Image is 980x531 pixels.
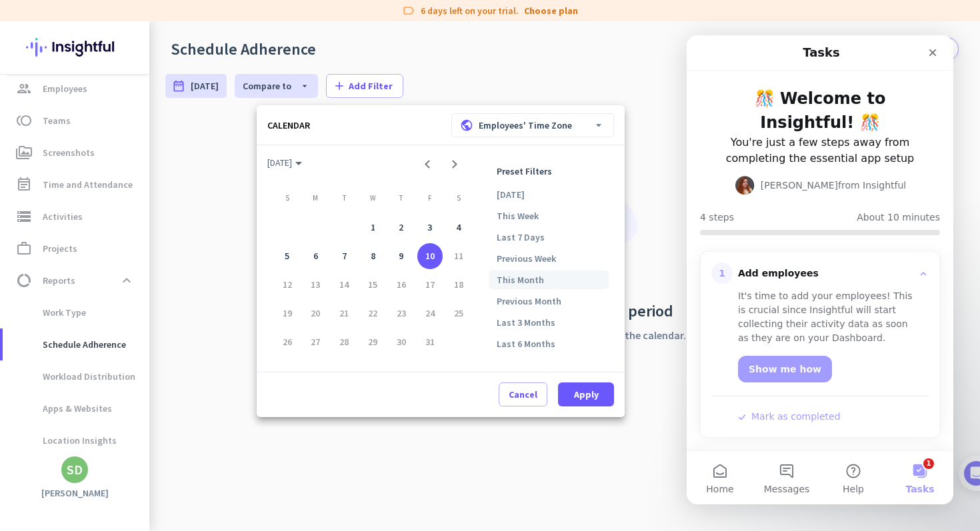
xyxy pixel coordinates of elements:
[301,193,330,208] th: Monday
[387,213,416,242] td: October 2, 2025
[267,157,302,169] span: [DATE]
[417,329,443,355] div: 31
[389,300,415,326] div: 23
[415,193,444,208] th: Friday
[415,213,444,242] td: October 3, 2025
[489,313,609,332] li: Last 3 Months
[359,299,387,328] td: October 22, 2025
[273,299,301,328] td: October 19, 2025
[330,242,359,270] td: October 7, 2025
[499,382,547,406] button: Cancel
[359,270,387,299] td: October 15, 2025
[301,242,330,270] td: October 6, 2025
[417,272,443,298] div: 17
[445,243,471,269] div: 11
[489,270,609,289] li: This Month
[331,300,357,326] div: 21
[330,299,359,328] td: October 21, 2025
[273,193,301,208] th: Sunday
[414,151,441,177] button: Previous month
[489,334,609,353] li: Last 6 Months
[359,193,387,208] th: Wednesday
[444,270,473,299] td: October 18, 2025
[387,299,416,328] td: October 23, 2025
[360,272,386,298] div: 15
[509,388,537,401] span: Cancel
[415,270,444,299] td: October 17, 2025
[262,151,307,175] button: Choose month and year
[489,249,609,268] li: Previous Week
[273,270,301,299] td: October 12, 2025
[389,215,415,241] div: 2
[274,329,300,355] div: 26
[489,185,609,204] li: [DATE]
[389,272,415,298] div: 16
[360,329,386,355] div: 29
[273,327,301,356] td: October 26, 2025
[417,215,443,241] div: 3
[444,299,473,328] td: October 25, 2025
[574,388,599,401] span: Apply
[444,242,473,270] td: October 11, 2025
[301,327,330,356] td: October 27, 2025
[389,329,415,355] div: 30
[330,270,359,299] td: October 14, 2025
[303,272,329,298] div: 13
[444,193,473,208] th: Saturday
[489,292,609,310] li: Previous Month
[360,243,386,269] div: 8
[331,243,357,269] div: 7
[301,299,330,328] td: October 20, 2025
[389,243,415,269] div: 9
[267,119,310,131] div: CALENDAR
[445,215,471,241] div: 4
[444,213,473,242] td: October 4, 2025
[558,382,614,406] button: Apply
[303,329,329,355] div: 27
[592,119,605,132] i: arrow_drop_down
[274,243,300,269] div: 5
[360,215,386,241] div: 1
[489,207,609,225] li: This Week
[687,35,953,504] iframe: Intercom live chat
[359,213,387,242] td: October 1, 2025
[330,327,359,356] td: October 28, 2025
[301,270,330,299] td: October 13, 2025
[460,119,473,132] i: public
[417,300,443,326] div: 24
[417,243,443,269] div: 10
[489,161,609,181] p: Preset Filters
[274,272,300,298] div: 12
[387,270,416,299] td: October 16, 2025
[303,243,329,269] div: 6
[331,329,357,355] div: 28
[415,327,444,356] td: October 31, 2025
[460,119,572,132] div: Employees' Time Zone
[274,300,300,326] div: 19
[331,272,357,298] div: 14
[489,228,609,247] li: Last 7 Days
[445,272,471,298] div: 18
[303,300,329,326] div: 20
[415,242,444,270] td: October 10, 2025
[359,242,387,270] td: October 8, 2025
